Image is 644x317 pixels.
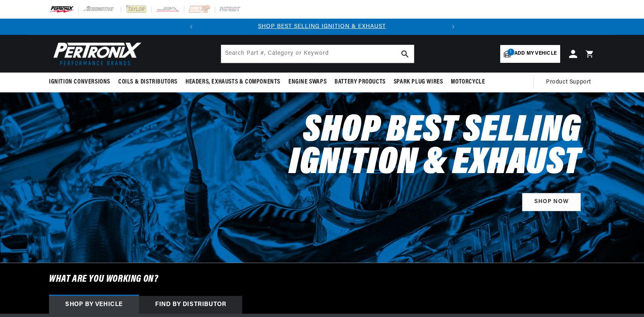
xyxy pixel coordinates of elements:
[546,73,595,92] summary: Product Support
[522,193,581,211] a: SHOP NOW
[49,78,110,86] span: Ignition Conversions
[514,50,557,58] span: Add my vehicle
[139,296,242,314] div: Find by Distributor
[199,22,445,31] div: Announcement
[49,296,139,314] div: Shop by vehicle
[49,40,142,68] img: Pertronix
[447,73,489,92] summary: Motorcycle
[546,78,591,87] span: Product Support
[118,78,177,86] span: Coils & Distributors
[49,73,114,92] summary: Ignition Conversions
[390,73,447,92] summary: Spark Plug Wires
[335,78,386,86] span: Battery Products
[445,19,461,35] button: Translation missing: en.sections.announcements.next_announcement
[394,78,443,86] span: Spark Plug Wires
[235,115,581,180] h2: Shop Best Selling Ignition & Exhaust
[451,78,485,86] span: Motorcycle
[396,45,414,63] button: search button
[331,73,390,92] summary: Battery Products
[500,45,560,63] a: 1Add my vehicle
[508,49,514,56] span: 1
[183,19,199,35] button: Translation missing: en.sections.announcements.previous_announcement
[114,73,181,92] summary: Coils & Distributors
[284,73,331,92] summary: Engine Swaps
[186,78,280,86] span: Headers, Exhausts & Components
[29,263,615,296] h6: What are you working on?
[181,73,284,92] summary: Headers, Exhausts & Components
[29,19,615,35] slideshow-component: Translation missing: en.sections.announcements.announcement_bar
[199,22,445,31] div: 1 of 2
[288,78,326,86] span: Engine Swaps
[258,24,386,30] a: SHOP BEST SELLING IGNITION & EXHAUST
[221,45,414,63] input: Search Part #, Category or Keyword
